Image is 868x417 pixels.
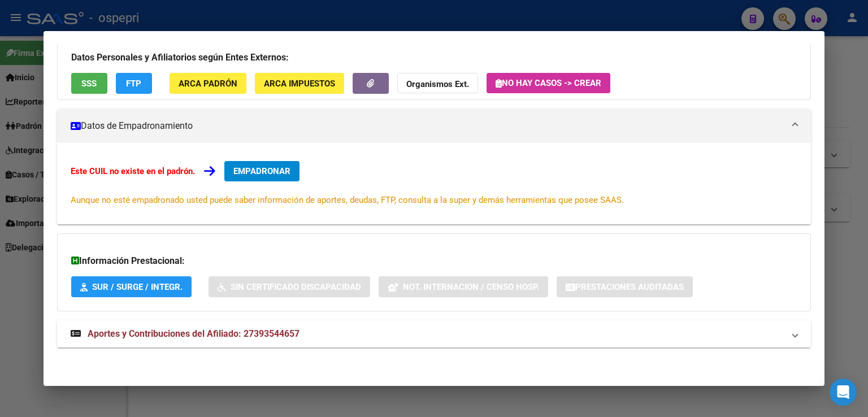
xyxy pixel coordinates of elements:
[496,78,601,88] span: No hay casos -> Crear
[231,282,361,292] span: Sin Certificado Discapacidad
[126,79,141,89] span: FTP
[403,282,539,292] span: Not. Internacion / Censo Hosp.
[170,73,246,94] button: ARCA Padrón
[397,73,478,94] button: Organismos Ext.
[92,282,183,292] span: SUR / SURGE / INTEGR.
[81,79,97,89] span: SSS
[116,73,152,94] button: FTP
[57,143,811,224] div: Datos de Empadronamiento
[71,51,797,64] h3: Datos Personales y Afiliatorios según Entes Externos:
[379,276,548,297] button: Not. Internacion / Censo Hosp.
[575,282,684,292] span: Prestaciones Auditadas
[57,109,811,143] mat-expansion-panel-header: Datos de Empadronamiento
[406,79,469,89] strong: Organismos Ext.
[209,276,370,297] button: Sin Certificado Discapacidad
[71,276,192,297] button: SUR / SURGE / INTEGR.
[71,195,624,205] span: Aunque no esté empadronado usted puede saber información de aportes, deudas, FTP, consulta a la s...
[264,79,335,89] span: ARCA Impuestos
[88,328,300,339] span: Aportes y Contribuciones del Afiliado: 27393544657
[179,79,237,89] span: ARCA Padrón
[255,73,344,94] button: ARCA Impuestos
[224,161,300,181] button: EMPADRONAR
[71,166,195,176] strong: Este CUIL no existe en el padrón.
[71,254,797,268] h3: Información Prestacional:
[487,73,610,93] button: No hay casos -> Crear
[830,379,857,406] div: Open Intercom Messenger
[71,73,107,94] button: SSS
[71,119,784,133] mat-panel-title: Datos de Empadronamiento
[57,320,811,347] mat-expansion-panel-header: Aportes y Contribuciones del Afiliado: 27393544657
[233,166,290,176] span: EMPADRONAR
[557,276,693,297] button: Prestaciones Auditadas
